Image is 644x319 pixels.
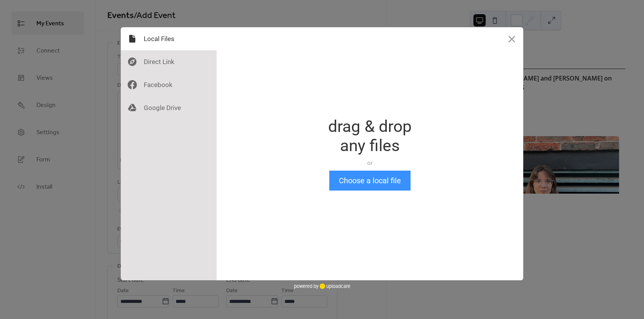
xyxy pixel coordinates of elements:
[121,73,217,96] div: Facebook
[319,283,350,289] a: uploadcare
[500,27,523,50] button: Close
[329,171,411,191] button: Choose a local file
[328,159,412,167] div: or
[121,96,217,119] div: Google Drive
[328,117,412,155] div: drag & drop any files
[121,27,217,50] div: Local Files
[121,50,217,73] div: Direct Link
[294,280,350,292] div: powered by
